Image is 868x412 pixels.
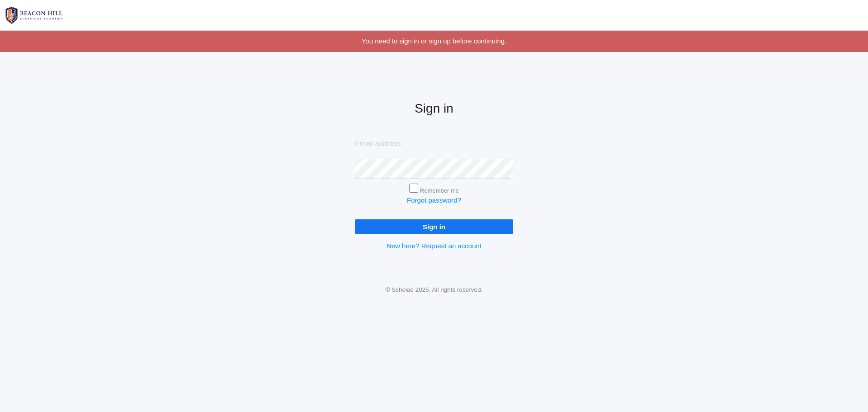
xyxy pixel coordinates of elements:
a: Forgot password? [407,196,461,204]
a: New here? Request an account [387,242,481,250]
input: Sign in [355,219,513,234]
label: Remember me [420,187,459,194]
input: Email address [355,134,513,154]
h2: Sign in [355,102,513,116]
